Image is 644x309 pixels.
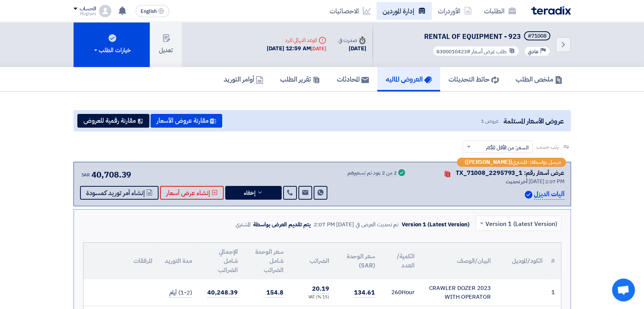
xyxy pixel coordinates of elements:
span: إنشاء أمر توريد كمسودة [86,190,145,196]
span: 154.8 [266,288,284,298]
div: 2 من 2 بنود تم تسعيرهم [348,170,397,176]
a: تقرير الطلب [272,67,328,91]
img: Verified Account [525,191,532,199]
b: ([PERSON_NAME]) [465,160,512,165]
div: يتم تقديم العرض بواسطة [253,220,311,229]
img: profile_test.png [99,5,111,17]
span: 260 [391,288,402,296]
span: رتب حسب [537,143,558,151]
th: # [549,243,561,279]
button: إنشاء أمر توريد كمسودة [80,186,159,200]
div: #71008 [528,34,546,39]
button: إخفاء [225,186,282,200]
button: خيارات الطلب [74,22,150,67]
a: حائط التحديثات [440,67,507,91]
th: الضرائب [290,243,335,279]
th: سعر الوحدة شامل الضرائب [244,243,290,279]
h5: RENTAL OF EQUIPMENT - 923 [424,31,552,42]
div: تم تحديث العرض في [DATE] 2:07 PM [314,220,399,229]
span: 40,248.39 [207,288,237,298]
span: إنشاء عرض أسعار [166,190,210,196]
div: [DATE] [338,44,366,53]
th: مدة التوريد [159,243,198,279]
a: الطلبات [478,2,522,20]
a: ملخص الطلب [507,67,571,91]
div: عرض أسعار رقم: TX_71008_2295793_1 [456,168,564,178]
span: عادي [528,48,538,55]
button: مقارنة عروض الأسعار [151,114,222,128]
p: آليات الديزل [534,189,564,200]
a: أوامر التوريد [215,67,272,91]
a: Open chat [612,279,635,301]
th: سعر الوحدة (SAR) [335,243,381,279]
button: مقارنة رقمية للعروض [77,114,149,128]
img: Teradix logo [531,6,571,15]
h5: ملخص الطلب [516,75,562,83]
span: إخفاء [244,190,255,196]
span: طلب عرض أسعار [471,48,507,56]
span: 134.61 [354,288,375,298]
div: [DATE] 12:59 AM [267,44,326,53]
a: العروض الماليه [377,67,440,91]
th: المرفقات [83,243,159,279]
div: المشتري [235,220,250,229]
a: إدارة الموردين [376,2,432,20]
div: [DATE] [311,45,326,53]
div: Version 1 (Latest Version) [402,220,469,229]
div: الموعد النهائي للرد [267,36,326,44]
h5: العروض الماليه [386,75,432,83]
th: الإجمالي شامل الضرائب [198,243,244,279]
h5: المحادثات [337,75,369,83]
span: SAR [82,171,90,178]
span: مرسل بواسطة: [530,160,561,165]
div: صدرت في [338,36,366,44]
span: عروض الأسعار المستلمة [503,116,564,126]
span: 20.19 [312,284,329,294]
button: إنشاء عرض أسعار [160,186,224,200]
h5: أوامر التوريد [224,75,263,83]
div: خيارات الطلب [93,46,131,55]
div: الحساب [80,6,96,12]
h5: حائط التحديثات [449,75,499,83]
div: – [457,158,566,167]
a: الأوردرات [432,2,478,20]
div: Mirghani [74,12,96,16]
span: أخر تحديث [506,178,527,186]
span: [DATE] 2:07 PM [529,178,564,186]
h5: تقرير الطلب [280,75,320,83]
span: (1-2) أيام [169,288,192,298]
a: المحادثات [328,67,377,91]
button: تعديل [150,22,182,67]
td: Hour [381,279,421,306]
span: 40,708.39 [91,168,131,181]
span: #8300010423 [436,48,470,56]
th: البيان/الوصف [421,243,497,279]
button: English [136,5,169,17]
span: المشتري [512,160,527,165]
th: الكود/الموديل [497,243,549,279]
span: عروض 1 [481,117,498,125]
span: السعر: من الأقل للأكثر [486,144,529,152]
a: الاحصائيات [324,2,376,20]
span: English [141,9,157,14]
td: 1 [549,279,561,306]
th: الكمية/العدد [381,243,421,279]
div: (15 %) VAT [296,294,329,301]
div: CRAWLER DOZER 2023 WITH OPERATOR [427,284,491,301]
span: RENTAL OF EQUIPMENT - 923 [424,31,521,42]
